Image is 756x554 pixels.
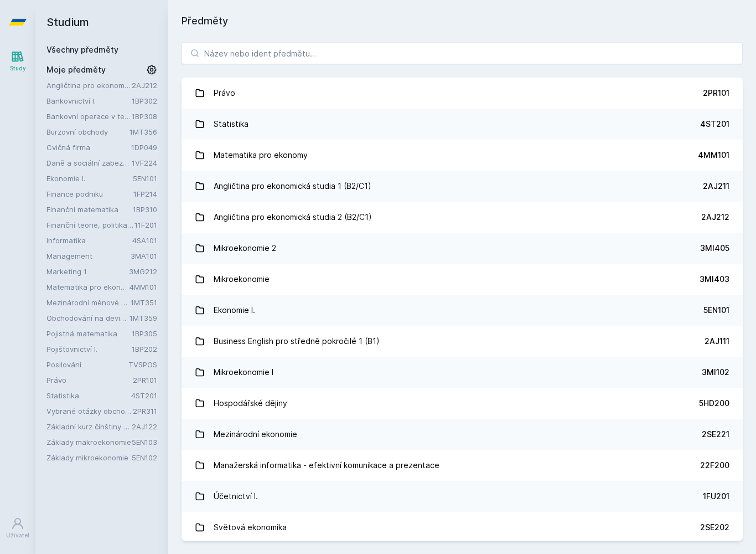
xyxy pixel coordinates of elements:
[214,237,276,259] div: Mikroekonomie 2
[214,361,273,383] div: Mikroekonomie I
[182,171,743,202] a: Angličtina pro ekonomická studia 1 (B2/C1) 2AJ211
[130,314,157,322] a: 1MT359
[182,202,743,233] a: Angličtina pro ekonomická studia 2 (B2/C1) 2AJ212
[182,357,743,388] a: Mikroekonomie I 3MI102
[698,150,729,161] div: 4MM101
[699,398,729,409] div: 5HD200
[214,144,308,166] div: Matematika pro ekonomy
[128,360,157,369] a: TVSPOS
[182,419,743,450] a: Mezinárodní ekonomie 2SE221
[46,406,133,417] a: Vybrané otázky obchodního práva
[214,516,287,538] div: Světová ekonomika
[214,113,248,135] div: Statistika
[46,297,131,308] a: Mezinárodní měnové a finanční instituce
[214,423,297,445] div: Mezinárodní ekonomie
[132,329,157,338] a: 1BP305
[46,452,132,463] a: Základy mikroekonomie
[46,142,131,153] a: Cvičná firma
[214,392,287,414] div: Hospodářské dějiny
[46,359,128,370] a: Posilování
[46,328,132,339] a: Pojistná matematika
[131,298,157,307] a: 1MT351
[46,250,131,261] a: Management
[703,88,729,99] div: 2PR101
[182,326,743,357] a: Business English pro středně pokročilé 1 (B1) 2AJ111
[182,450,743,481] a: Manažerská informatika - efektivní komunikace a prezentace 22F200
[133,376,157,384] a: 2PR101
[182,140,743,171] a: Matematika pro ekonomy 4MM101
[182,388,743,419] a: Hospodářské dějiny 5HD200
[132,438,157,447] a: 5EN103
[132,112,157,121] a: 1BP308
[214,485,258,507] div: Účetnictví I.
[182,42,743,64] input: Název nebo ident předmětu…
[702,367,729,378] div: 3MI102
[132,96,157,105] a: 1BP302
[2,44,33,78] a: Study
[6,531,29,540] div: Uživatel
[214,330,380,352] div: Business English pro středně pokročilé 1 (B1)
[46,204,133,215] a: Finanční matematika
[132,236,157,245] a: 4SA101
[703,181,729,192] div: 2AJ211
[182,78,743,109] a: Právo 2PR101
[214,454,439,476] div: Manažerská informatika - efektivní komunikace a prezentace
[705,336,729,347] div: 2AJ111
[129,267,157,276] a: 3MG212
[46,312,130,324] a: Obchodování na devizovém trhu
[700,522,729,533] div: 2SE202
[182,264,743,295] a: Mikroekonomie 3MI403
[132,345,157,353] a: 1BP202
[46,421,132,432] a: Základní kurz čínštiny B (A1)
[134,220,157,229] a: 11F201
[703,491,729,502] div: 1FU201
[701,212,729,223] div: 2AJ212
[46,343,132,355] a: Pojišťovnictví I.
[46,281,130,293] a: Matematika pro ekonomy
[214,268,270,290] div: Mikroekonomie
[131,252,157,260] a: 3MA101
[133,174,157,183] a: 5EN101
[132,81,157,90] a: 2AJ212
[130,283,157,291] a: 4MM101
[46,111,132,122] a: Bankovní operace v teorii a praxi
[182,233,743,264] a: Mikroekonomie 2 3MI405
[182,13,743,29] h1: Předměty
[133,407,157,416] a: 2PR311
[182,295,743,326] a: Ekonomie I. 5EN101
[214,299,255,321] div: Ekonomie I.
[46,45,118,54] a: Všechny předměty
[132,453,157,462] a: 5EN102
[46,157,132,168] a: Daně a sociální zabezpečení
[46,173,133,184] a: Ekonomie I.
[46,126,130,137] a: Burzovní obchody
[46,80,132,91] a: Angličtina pro ekonomická studia 2 (B2/C1)
[131,391,157,400] a: 4ST201
[182,109,743,140] a: Statistika 4ST201
[700,119,729,130] div: 4ST201
[700,274,729,285] div: 3MI403
[133,205,157,214] a: 1BP310
[46,219,134,230] a: Finanční teorie, politika a instituce
[700,243,729,254] div: 3MI405
[46,235,132,246] a: Informatika
[46,266,129,277] a: Marketing 1
[214,175,371,197] div: Angličtina pro ekonomická studia 1 (B2/C1)
[10,64,26,73] div: Study
[46,375,133,386] a: Právo
[46,188,133,199] a: Finance podniku
[46,437,132,448] a: Základy makroekonomie
[46,95,132,106] a: Bankovnictví I.
[182,512,743,543] a: Světová ekonomika 2SE202
[132,158,157,167] a: 1VF224
[703,305,729,316] div: 5EN101
[131,143,157,152] a: 1DP049
[702,429,729,440] div: 2SE221
[700,460,729,471] div: 22F200
[130,127,157,136] a: 1MT356
[214,206,372,228] div: Angličtina pro ekonomická studia 2 (B2/C1)
[46,64,106,75] span: Moje předměty
[132,422,157,431] a: 2AJ122
[133,189,157,198] a: 1FP214
[182,481,743,512] a: Účetnictví I. 1FU201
